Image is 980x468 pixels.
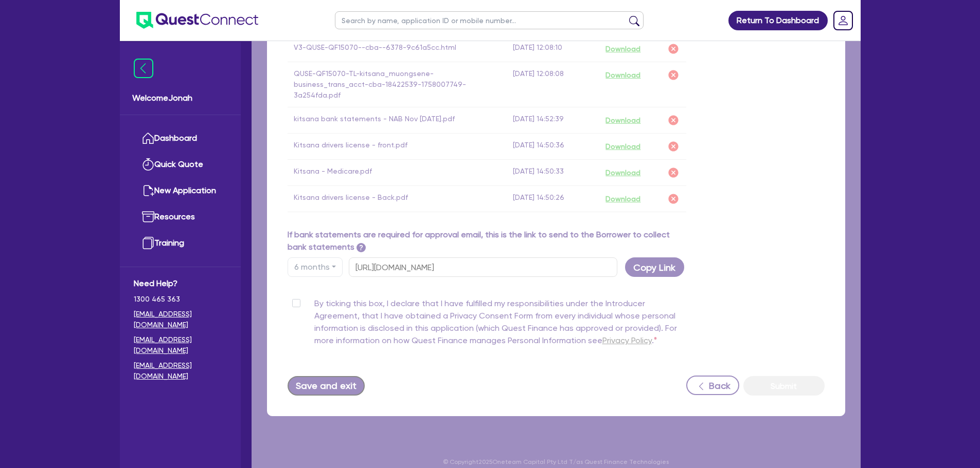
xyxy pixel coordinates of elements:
[134,360,227,382] a: [EMAIL_ADDRESS][DOMAIN_NAME]
[142,158,154,171] img: quick-quote
[335,11,644,29] input: Search by name, application ID or mobile number...
[134,152,227,178] a: Quick Quote
[134,125,227,152] a: Dashboard
[134,178,227,204] a: New Application
[132,92,228,104] span: Welcome Jonah
[142,237,154,249] img: training
[136,12,258,29] img: quest-connect-logo-blue
[134,294,227,305] span: 1300 465 363
[728,11,828,30] a: Return To Dashboard
[134,334,227,356] a: [EMAIL_ADDRESS][DOMAIN_NAME]
[142,211,154,223] img: resources
[142,184,154,197] img: new-application
[134,204,227,230] a: Resources
[134,277,227,290] span: Need Help?
[830,7,857,34] a: Dropdown toggle
[134,59,153,78] img: icon-menu-close
[134,309,227,330] a: [EMAIL_ADDRESS][DOMAIN_NAME]
[134,230,227,256] a: Training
